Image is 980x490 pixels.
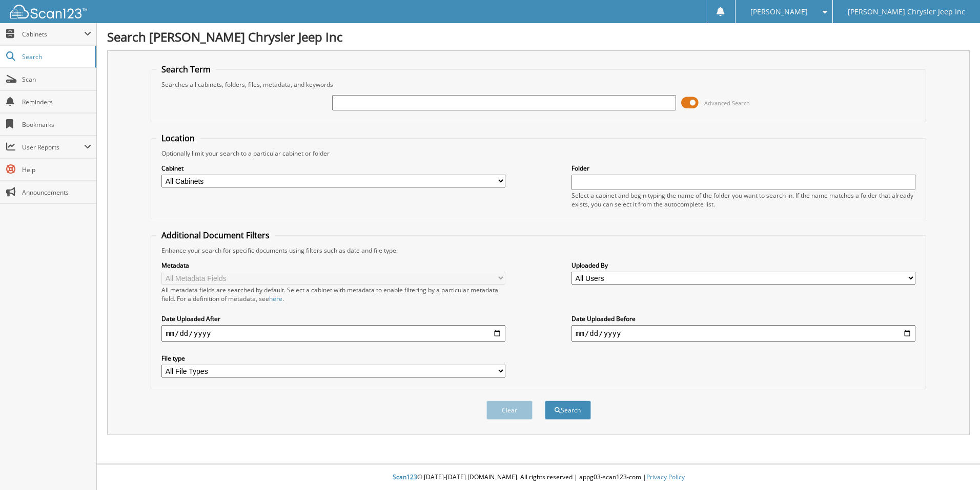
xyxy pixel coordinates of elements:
span: Cabinets [22,30,84,39]
div: Optionally limit your search to a particular cabinet or folder [156,149,921,158]
label: Date Uploaded After [161,314,505,323]
label: Uploaded By [571,261,915,270]
div: All metadata fields are searched by default. Select a cabinet with metadata to enable filtering b... [161,286,505,303]
span: Help [22,165,91,174]
span: Advanced Search [704,99,750,107]
a: here [269,294,282,303]
div: Enhance your search for specific documents using filters such as date and file type. [156,246,921,255]
div: © [DATE]-[DATE] [DOMAIN_NAME]. All rights reserved | appg03-scan123-com | [97,465,980,490]
button: Search [545,401,591,420]
span: Scan [22,75,91,84]
span: [PERSON_NAME] Chrysler Jeep Inc [848,9,965,15]
span: Bookmarks [22,120,91,129]
span: User Reports [22,143,84,152]
div: Searches all cabinets, folders, files, metadata, and keywords [156,80,921,89]
label: Folder [571,164,915,173]
span: Reminders [22,98,91,106]
button: Clear [486,401,533,420]
span: Scan123 [393,473,417,481]
span: Announcements [22,188,91,197]
legend: Search Term [156,64,216,75]
label: Date Uploaded Before [571,314,915,323]
h1: Search [PERSON_NAME] Chrysler Jeep Inc [107,28,970,45]
img: scan123-logo-white.svg [10,5,87,18]
iframe: Chat Widget [929,441,980,490]
legend: Additional Document Filters [156,230,275,241]
input: start [161,325,505,342]
label: Cabinet [161,164,505,173]
span: Search [22,52,90,61]
div: Select a cabinet and begin typing the name of the folder you want to search in. If the name match... [571,191,915,209]
legend: Location [156,133,200,144]
span: [PERSON_NAME] [750,9,808,15]
a: Privacy Policy [646,473,685,481]
input: end [571,325,915,342]
label: File type [161,354,505,363]
label: Metadata [161,261,505,270]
